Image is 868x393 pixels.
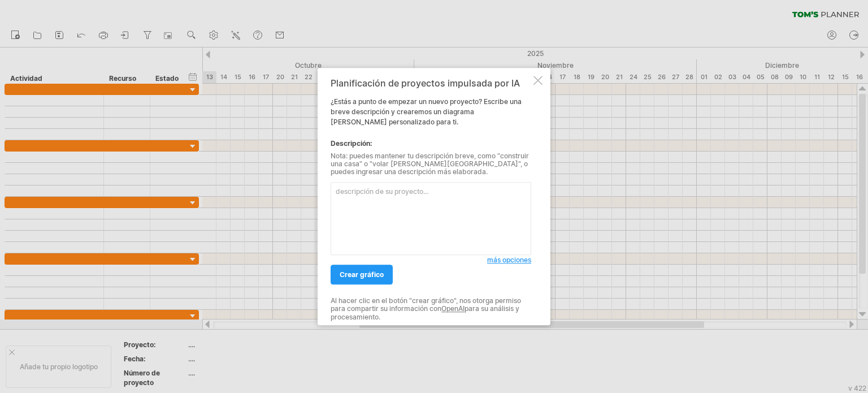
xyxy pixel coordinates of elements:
font: Descripción: [331,139,372,148]
a: OpenAI [441,304,465,313]
font: ¿Estás a punto de empezar un nuevo proyecto? Escribe una breve descripción y crearemos un diagram... [331,97,522,126]
font: más opciones [487,256,531,264]
a: crear gráfico [331,265,393,284]
font: Al hacer clic en el botón "crear gráfico", nos otorga permiso para compartir su información con [331,296,521,313]
font: para su análisis y procesamiento. [331,304,519,321]
font: Nota: puedes mantener tu descripción breve, como "construir una casa" o "volar [PERSON_NAME][GEOG... [331,152,529,176]
a: más opciones [487,255,531,265]
font: Planificación de proyectos impulsada por IA [331,77,520,89]
font: crear gráfico [340,270,384,279]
